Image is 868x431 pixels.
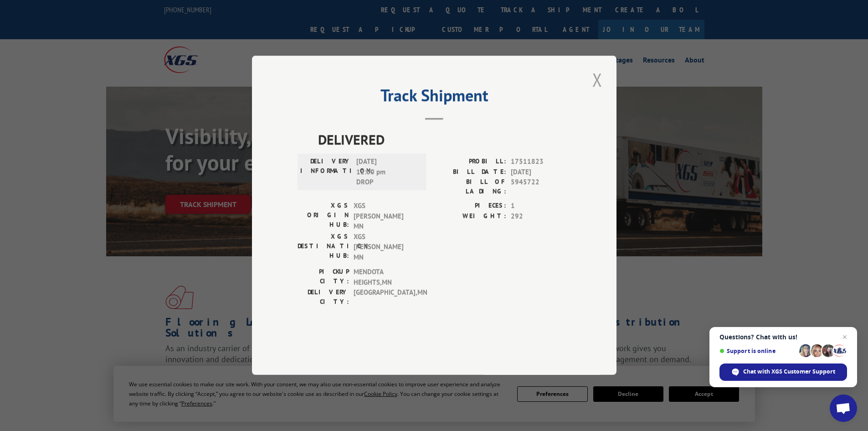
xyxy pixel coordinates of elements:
span: 5945722 [511,177,571,197]
label: PICKUP CITY: [298,267,349,288]
label: PROBILL: [434,157,506,167]
span: 292 [511,211,571,222]
label: BILL OF LADING: [434,177,506,197]
span: XGS [PERSON_NAME] MN [354,201,415,232]
span: [GEOGRAPHIC_DATA] , MN [354,288,415,307]
label: DELIVERY INFORMATION: [300,157,352,188]
span: Chat with XGS Customer Support [743,368,835,376]
label: XGS ORIGIN HUB: [298,201,349,232]
span: Chat with XGS Customer Support [719,363,847,381]
a: Open chat [830,395,857,422]
span: [DATE] [511,167,571,177]
span: 1 [511,201,571,212]
span: 17511823 [511,157,571,167]
span: Support is online [719,348,796,354]
label: WEIGHT: [434,211,506,222]
label: DELIVERY CITY: [298,288,349,307]
label: PIECES: [434,201,506,212]
span: XGS [PERSON_NAME] MN [354,232,415,263]
span: Questions? Chat with us! [719,333,847,341]
button: Close modal [590,67,605,92]
label: XGS DESTINATION HUB: [298,232,349,263]
h2: Track Shipment [298,89,571,106]
span: DELIVERED [318,130,571,150]
span: [DATE] 12:00 pm DROP [356,157,418,188]
span: MENDOTA HEIGHTS , MN [354,267,415,288]
label: BILL DATE: [434,167,506,177]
